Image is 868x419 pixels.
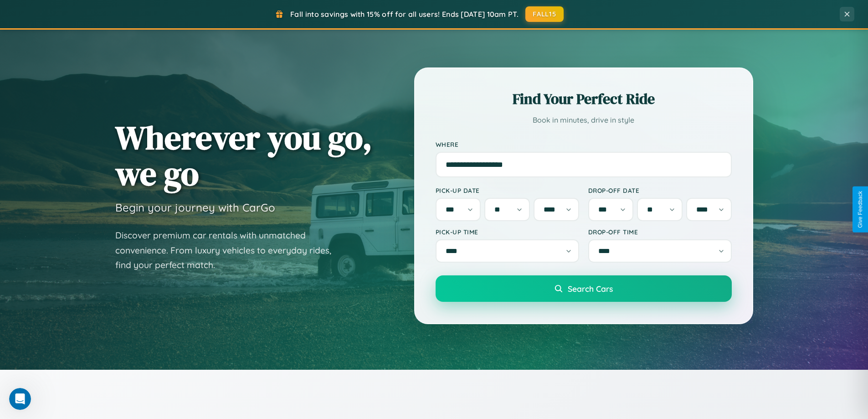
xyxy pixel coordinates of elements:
button: FALL15 [525,6,564,22]
p: Discover premium car rentals with unmatched convenience. From luxury vehicles to everyday rides, ... [115,228,343,273]
iframe: Intercom live chat [9,388,31,410]
label: Where [436,140,732,148]
h3: Begin your journey with CarGo [115,201,275,214]
label: Pick-up Date [436,186,579,194]
h1: Wherever you go, we go [115,119,372,191]
label: Drop-off Time [588,228,732,236]
div: Give Feedback [857,191,863,228]
button: Search Cars [436,275,732,302]
p: Book in minutes, drive in style [436,114,732,127]
span: Fall into savings with 15% off for all users! Ends [DATE] 10am PT. [290,10,519,19]
span: Search Cars [568,284,613,294]
label: Drop-off Date [588,186,732,194]
h2: Find Your Perfect Ride [436,89,732,109]
label: Pick-up Time [436,228,579,236]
